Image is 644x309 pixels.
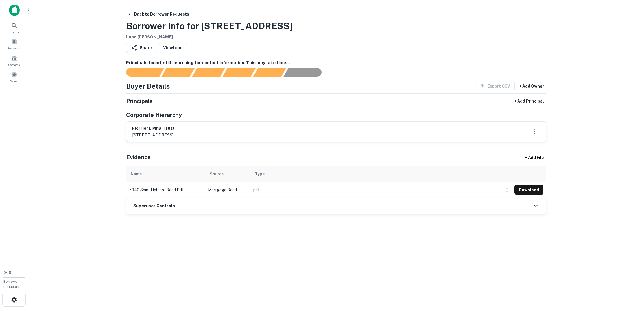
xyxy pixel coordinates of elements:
[132,132,175,138] p: [STREET_ADDRESS]
[192,68,225,77] div: Documents found, AI parsing details...
[7,46,21,51] span: Borrowers
[159,43,187,53] a: ViewLoan
[126,43,156,53] button: Share
[205,166,250,182] th: Source
[205,182,250,198] td: Mortgage Deed
[9,5,20,16] img: capitalize-icon.png
[253,68,286,77] div: Principals found, still searching for contact information. This may take time...
[126,34,293,40] h6: Loan : [PERSON_NAME]
[126,153,151,162] h5: Evidence
[512,96,546,106] button: + Add Principal
[10,30,19,34] span: Search
[126,166,546,198] div: scrollable content
[131,171,142,177] div: Name
[126,166,205,182] th: Name
[126,111,182,119] h5: Corporate Hierarchy
[517,81,546,91] button: + Add Owner
[514,185,543,195] button: Download
[119,68,162,77] div: Sending borrower request to AI...
[8,62,20,67] span: Contacts
[126,97,153,105] h5: Principals
[132,125,175,132] h6: florrier living trust
[126,81,170,91] h4: Buyer Details
[125,9,191,19] button: Back to Borrower Requests
[2,20,27,35] a: Search
[2,69,27,84] a: Saved
[2,36,27,52] a: Borrowers
[250,166,499,182] th: Type
[126,60,546,66] h6: Principals found, still searching for contact information. This may take time...
[133,203,175,209] h6: Superuser Controls
[255,171,265,177] div: Type
[3,280,19,289] span: Borrower Requests
[3,271,11,275] span: 0 / 10
[10,79,18,83] span: Saved
[284,68,328,77] div: AI fulfillment process complete.
[126,182,205,198] td: 7940 saint helena - deed.pdf
[222,68,256,77] div: Principals found, AI now looking for contact information...
[126,19,293,33] h3: Borrower Info for [STREET_ADDRESS]
[502,185,512,194] button: Delete file
[161,68,195,77] div: Your request is received and processing...
[210,171,224,177] div: Source
[250,182,499,198] td: pdf
[515,153,554,163] div: + Add File
[2,53,27,68] a: Contacts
